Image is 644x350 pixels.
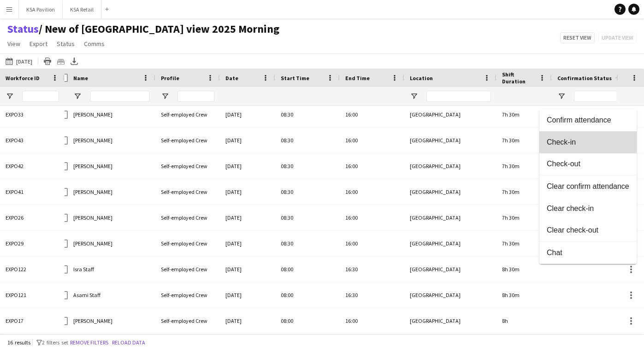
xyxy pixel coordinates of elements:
span: Confirm attendance [547,116,629,124]
button: Clear check-in [539,198,637,220]
span: Chat [547,248,629,257]
button: Confirm attendance [539,109,637,131]
span: Check-in [547,138,629,146]
button: Clear confirm attendance [539,175,637,198]
button: Check-out [539,153,637,175]
button: Check-in [539,131,637,153]
button: Clear check-out [539,220,637,242]
button: Chat [539,242,637,264]
span: Clear check-out [547,226,629,234]
span: Clear confirm attendance [547,182,629,190]
span: Check-out [547,160,629,168]
span: Clear check-in [547,204,629,212]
